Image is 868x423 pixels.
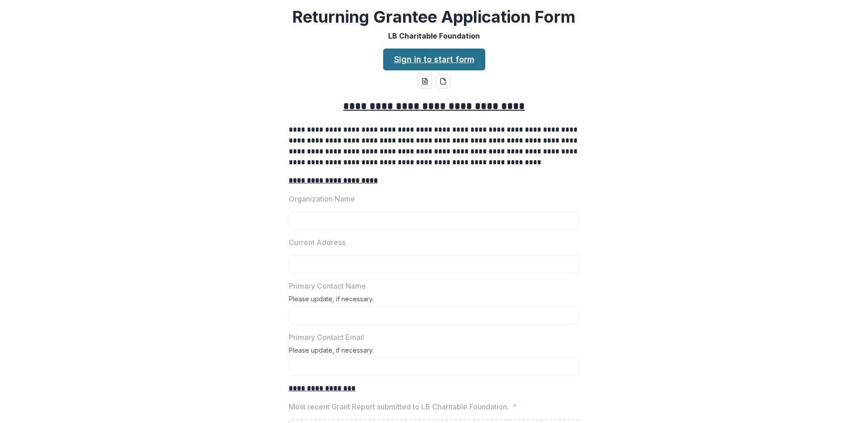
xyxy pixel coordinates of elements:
[289,401,509,412] p: Most recent Grant Report submitted to LB Charitable Foundation.
[289,346,579,358] div: Please update, if necessary.
[289,332,364,343] p: Primary Contact Email
[289,295,579,306] div: Please update, if necessary.
[388,30,480,41] p: LB Charitable Foundation
[436,74,450,89] button: pdf-download
[418,74,432,89] button: word-download
[383,49,485,70] a: Sign in to start form
[292,7,576,27] h2: Returning Grantee Application Form
[289,280,366,291] p: Primary Contact Name
[289,193,355,204] p: Organization Name
[289,237,345,248] p: Current Address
